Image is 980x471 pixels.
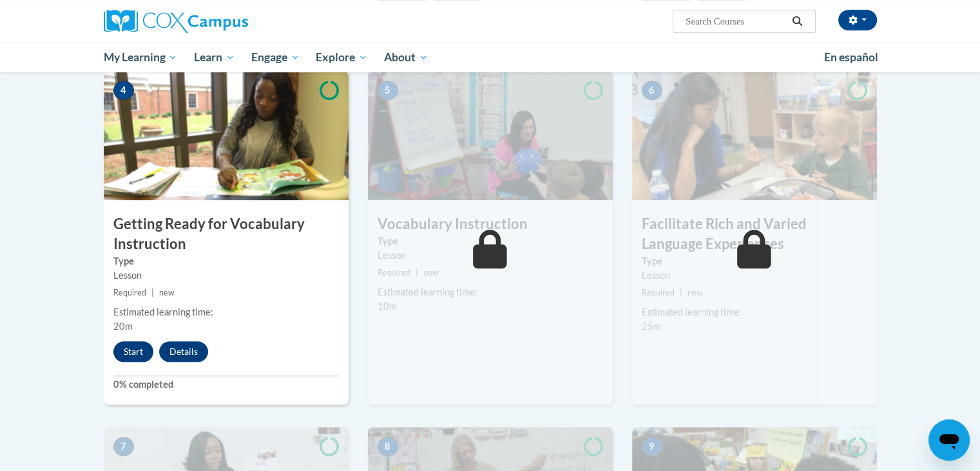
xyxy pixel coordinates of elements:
[632,71,877,200] img: Course Image
[642,305,867,319] div: Estimated learning time:
[368,214,613,234] h3: Vocabulary Instruction
[824,50,878,64] span: En español
[151,288,154,297] span: |
[816,44,887,71] a: En español
[103,50,177,65] span: My Learning
[113,305,339,319] div: Estimated learning time:
[384,50,428,65] span: About
[416,268,418,277] span: |
[680,288,682,297] span: |
[378,234,603,248] label: Type
[251,50,300,65] span: Engage
[642,321,661,332] span: 25m
[113,321,133,332] span: 20m
[787,14,807,29] button: Search
[104,10,349,33] a: Cox Campus
[378,437,398,456] span: 8
[687,288,703,297] span: new
[113,268,339,283] div: Lesson
[378,301,397,312] span: 10m
[307,43,376,72] a: Explore
[194,50,235,65] span: Learn
[159,288,175,297] span: new
[378,285,603,299] div: Estimated learning time:
[113,437,134,456] span: 7
[113,377,339,392] label: 0% completed
[104,10,248,33] img: Cox Campus
[378,81,398,100] span: 5
[113,341,153,362] button: Start
[642,437,662,456] span: 9
[376,43,436,72] a: About
[928,419,970,461] iframe: Button to launch messaging window
[84,43,896,72] div: Main menu
[423,268,439,277] span: new
[243,43,308,72] a: Engage
[642,268,867,283] div: Lesson
[104,71,349,200] img: Course Image
[113,81,134,100] span: 4
[104,214,349,254] h3: Getting Ready for Vocabulary Instruction
[378,248,603,263] div: Lesson
[642,288,675,297] span: Required
[378,268,410,277] span: Required
[684,14,787,29] input: Search Courses
[642,81,662,100] span: 6
[642,254,867,268] label: Type
[113,254,339,268] label: Type
[838,10,877,30] button: Account Settings
[186,43,243,72] a: Learn
[316,50,367,65] span: Explore
[95,43,186,72] a: My Learning
[159,341,208,362] button: Details
[632,214,877,254] h3: Facilitate Rich and Varied Language Experiences
[113,288,146,297] span: Required
[368,71,613,200] img: Course Image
